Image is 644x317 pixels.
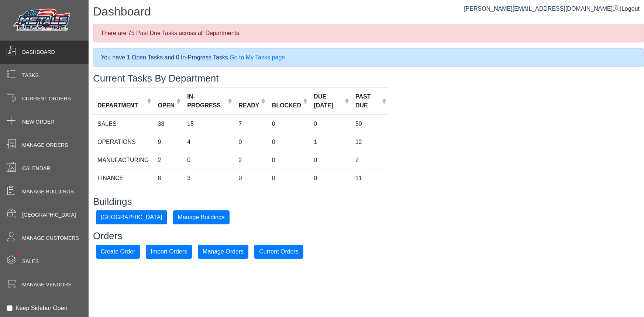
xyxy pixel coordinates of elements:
[93,48,644,67] div: You have 1 Open Tasks and 0 In-Progress Tasks.
[22,188,74,196] span: Manage Buildings
[268,169,310,187] td: 0
[464,6,620,12] a: [PERSON_NAME][EMAIL_ADDRESS][DOMAIN_NAME]
[464,4,640,13] div: |
[309,169,351,187] td: 0
[96,248,140,254] a: Create Order
[173,210,230,224] button: Manage Buildings
[22,165,50,172] span: Calendar
[96,210,167,224] button: [GEOGRAPHIC_DATA]
[93,196,644,207] h3: Buildings
[158,101,175,110] div: OPEN
[154,133,183,151] td: 9
[268,115,310,133] td: 0
[93,151,154,169] td: MANUFACTURING
[230,54,286,61] a: Go to My Tasks page.
[314,92,342,110] div: DUE [DATE]
[11,7,74,34] img: Metals Direct Inc Logo
[154,151,183,169] td: 2
[93,4,644,21] h1: Dashboard
[93,169,154,187] td: FINANCE
[234,115,267,133] td: 7
[254,245,303,259] button: Current Orders
[96,214,167,220] a: [GEOGRAPHIC_DATA]
[93,24,644,42] div: There are 75 Past Due Tasks across all Departments.
[7,243,26,267] span: •
[183,169,234,187] td: 3
[96,245,140,259] button: Create Order
[154,169,183,187] td: 8
[22,258,39,265] span: Sales
[22,95,71,103] span: Current Orders
[351,133,388,151] td: 12
[22,281,72,289] span: Manage Vendors
[93,73,644,84] h3: Current Tasks By Department
[93,115,154,133] td: SALES
[351,115,388,133] td: 50
[22,118,54,126] span: New Order
[234,133,267,151] td: 0
[309,151,351,169] td: 0
[22,234,79,242] span: Manage Customers
[234,151,267,169] td: 2
[351,169,388,187] td: 11
[93,133,154,151] td: OPERATIONS
[309,133,351,151] td: 1
[187,92,226,110] div: IN-PROGRESS
[621,6,640,12] span: Logout
[93,230,644,242] h3: Orders
[183,151,234,169] td: 0
[22,72,39,79] span: Tasks
[146,248,192,254] a: Import Orders
[268,151,310,169] td: 0
[351,151,388,169] td: 2
[22,141,68,149] span: Manage Orders
[309,115,351,133] td: 0
[183,115,234,133] td: 15
[198,248,248,254] a: Manage Orders
[198,245,248,259] button: Manage Orders
[173,214,230,220] a: Manage Buildings
[238,101,259,110] div: READY
[22,48,55,56] span: Dashboard
[16,304,68,313] label: Keep Sidebar Open
[154,115,183,133] td: 38
[272,101,301,110] div: BLOCKED
[183,133,234,151] td: 4
[268,133,310,151] td: 0
[146,245,192,259] button: Import Orders
[22,211,76,219] span: [GEOGRAPHIC_DATA]
[97,101,145,110] div: DEPARTMENT
[234,169,267,187] td: 0
[355,92,380,110] div: PAST DUE
[254,248,303,254] a: Current Orders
